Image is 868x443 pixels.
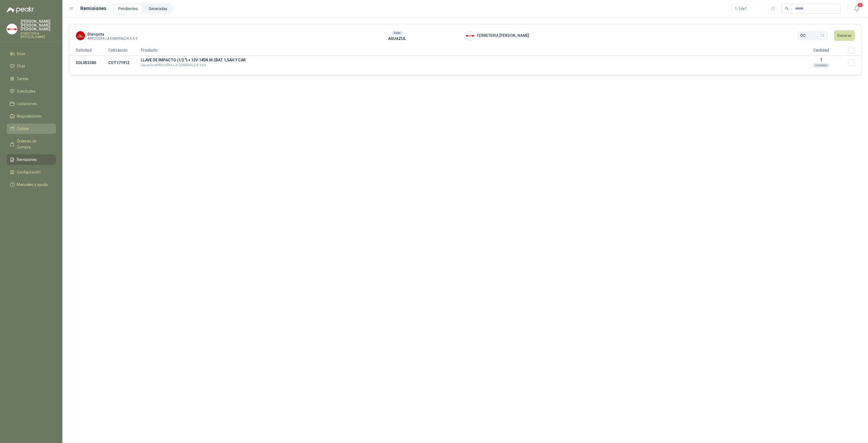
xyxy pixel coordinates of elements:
a: Negociaciones [7,111,56,121]
td: Seleccionar/deseleccionar [848,56,861,70]
span: Órdenes de Compra [17,138,51,150]
span: FERRETERIA [PERSON_NAME] [477,33,529,39]
a: Remisiones [7,154,56,165]
p: LLAVE DE IMPACTO (1/2 ") + 12V 145N.M 2BAT 1,5AH Y CAR [141,58,794,62]
span: Negociaciones [17,113,42,119]
span: ARROCERA LA ESMERALDA S.A.S [87,37,137,40]
span: Blanquita [87,31,137,37]
a: Cotizar [7,124,56,134]
button: 2 [852,4,861,14]
span: Chat [17,63,25,69]
div: 1 - 1 de 1 [735,4,764,13]
a: Generadas [144,4,172,13]
span: 2 [857,2,863,8]
a: Pendientes [114,4,142,13]
p: AGUAZUL [329,36,465,42]
img: Company Logo [76,31,85,40]
img: Company Logo [7,24,17,34]
th: Cotización [108,47,141,56]
p: 1 [794,58,848,62]
span: Tareas [17,76,29,82]
a: Inicio [7,49,56,59]
span: search [785,7,789,10]
span: Inicio [17,51,25,57]
p: FERRETERIA [PERSON_NAME] [21,32,56,39]
h1: Remisiones [80,5,106,12]
span: Configuración [17,169,41,175]
span: Manuales y ayuda [17,182,48,188]
img: Company Logo [465,31,474,40]
td: SOL053380 [69,56,108,70]
a: Solicitudes [7,86,56,96]
img: Logo peakr [7,7,34,13]
th: Producto [141,47,794,56]
th: Seleccionar/deseleccionar [848,47,861,56]
span: OC: [800,33,806,39]
a: Chat [7,61,56,71]
button: Generar [834,30,855,41]
span: Usuario: ARROCERA LA ESMERALDA SAS [141,63,206,67]
a: Manuales y ayuda [7,179,56,190]
span: Remisiones [17,157,37,163]
span: Licitaciones [17,101,37,107]
a: Tareas [7,74,56,84]
span: Cotizar [17,126,29,132]
div: Unidades [813,63,829,68]
a: Licitaciones [7,99,56,109]
th: Solicitud [69,47,108,56]
th: Cantidad [794,47,848,56]
td: COT171912 [108,56,141,70]
div: Sede [391,31,403,35]
a: Configuración [7,167,56,177]
p: [PERSON_NAME] [PERSON_NAME] [PERSON_NAME] [21,20,56,31]
span: Solicitudes [17,88,36,94]
a: Órdenes de Compra [7,136,56,152]
span: 12 [818,32,827,39]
